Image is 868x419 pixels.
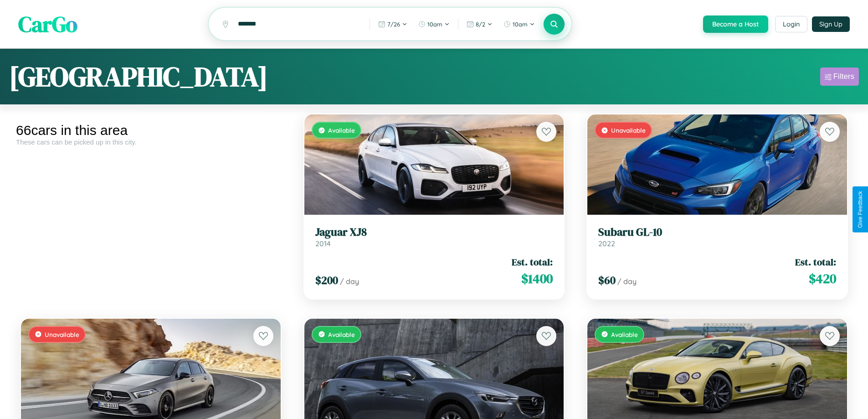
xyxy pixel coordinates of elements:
h1: [GEOGRAPHIC_DATA] [9,58,268,95]
span: 2022 [598,239,615,248]
span: 8 / 2 [476,21,485,28]
button: 10am [499,17,539,31]
span: $ 1400 [521,269,553,288]
span: $ 420 [809,269,836,288]
span: Available [611,331,638,338]
span: Unavailable [611,126,646,134]
span: Available [328,126,355,134]
div: Give Feedback [857,191,863,228]
div: These cars can be picked up in this city. [16,138,286,146]
span: 10am [513,21,528,28]
span: $ 60 [598,273,616,288]
a: Subaru GL-102022 [598,226,836,248]
div: Filters [833,72,854,81]
button: 8/2 [462,17,497,31]
span: / day [617,277,637,286]
button: 10am [414,17,454,31]
button: 7/26 [374,17,412,31]
span: Est. total: [512,255,553,269]
span: 2014 [315,239,331,248]
h3: Jaguar XJ8 [315,226,553,239]
span: 7 / 26 [387,21,400,28]
span: $ 200 [315,273,338,288]
span: Available [328,331,355,338]
span: CarGo [18,9,77,39]
div: 66 cars in this area [16,123,286,138]
button: Login [775,16,807,32]
span: / day [340,277,359,286]
a: Jaguar XJ82014 [315,226,553,248]
button: Become a Host [703,16,768,33]
h3: Subaru GL-10 [598,226,836,239]
span: Unavailable [45,331,79,338]
button: Filters [820,67,859,86]
span: 10am [427,21,442,28]
button: Sign Up [812,16,850,32]
span: Est. total: [795,255,836,269]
